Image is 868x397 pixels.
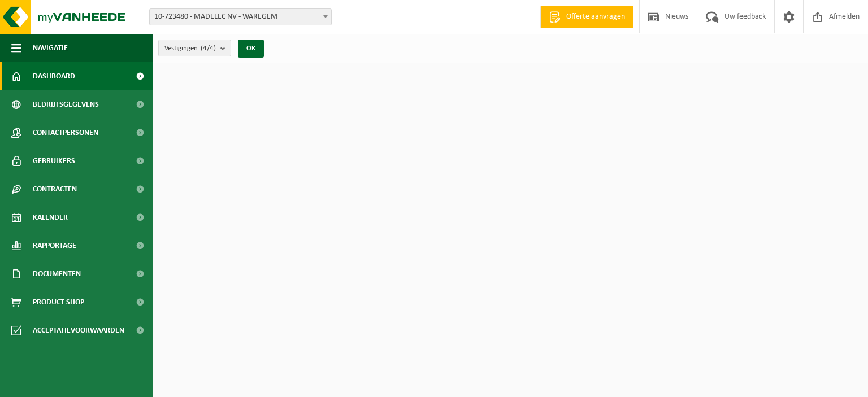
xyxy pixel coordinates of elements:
span: Product Shop [33,288,84,316]
span: Acceptatievoorwaarden [33,316,124,344]
count: (4/4) [201,45,216,52]
span: Vestigingen [164,40,216,57]
span: Gebruikers [33,147,75,175]
span: 10-723480 - MADELEC NV - WAREGEM [149,8,332,25]
button: Vestigingen(4/4) [158,40,231,56]
a: Offerte aanvragen [540,6,633,28]
span: Documenten [33,260,81,288]
span: Dashboard [33,62,75,90]
span: Rapportage [33,232,76,260]
button: OK [238,40,264,58]
span: Offerte aanvragen [563,11,628,23]
span: 10-723480 - MADELEC NV - WAREGEM [150,9,331,25]
span: Contracten [33,175,77,203]
span: Navigatie [33,34,68,62]
span: Contactpersonen [33,119,98,147]
span: Kalender [33,203,68,232]
span: Bedrijfsgegevens [33,90,99,119]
